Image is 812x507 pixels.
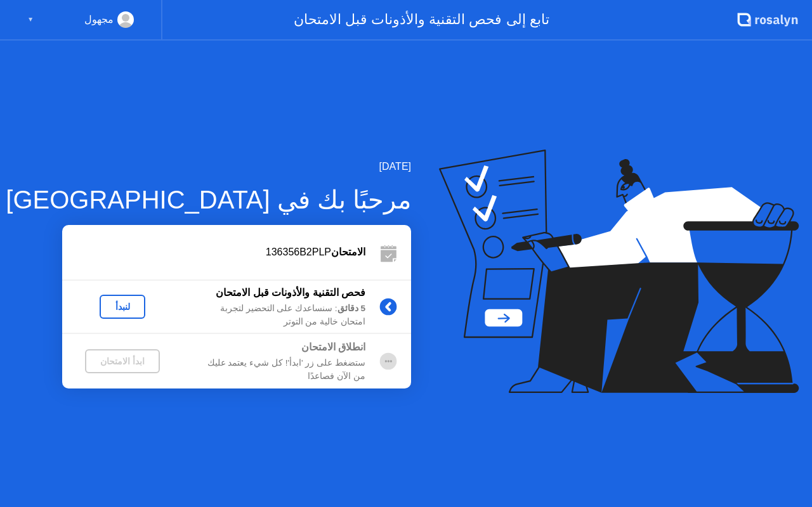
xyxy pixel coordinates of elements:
[90,356,155,366] div: ابدأ الامتحان
[27,11,34,28] div: ▼
[301,342,365,352] b: انطلاق الامتحان
[84,11,114,28] div: مجهول
[183,302,365,328] div: : سنساعدك على التحضير لتجربة امتحان خالية من التوتر
[216,287,365,298] b: فحص التقنية والأذونات قبل الامتحان
[100,295,145,319] button: لنبدأ
[62,245,365,260] div: 136356B2PLP
[105,302,140,312] div: لنبدأ
[85,349,160,373] button: ابدأ الامتحان
[6,181,411,219] div: مرحبًا بك في [GEOGRAPHIC_DATA]
[331,247,365,257] b: الامتحان
[337,304,365,313] b: 5 دقائق
[183,357,365,383] div: ستضغط على زر 'ابدأ'! كل شيء يعتمد عليك من الآن فصاعدًا
[6,159,411,174] div: [DATE]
